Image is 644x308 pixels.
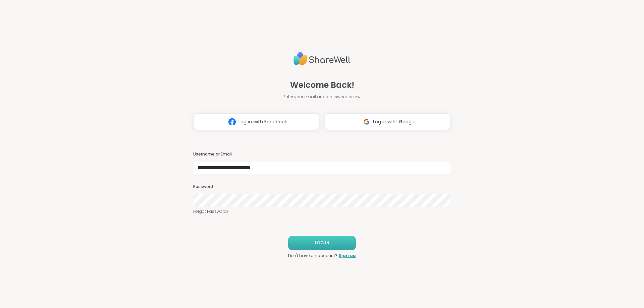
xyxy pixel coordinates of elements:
[283,94,361,100] span: Enter your email and password below
[325,113,451,130] button: Log in with Google
[193,113,319,130] button: Log in with Facebook
[339,253,356,259] a: Sign up
[288,236,356,250] button: LOG IN
[360,116,373,128] img: ShareWell Logomark
[373,118,416,125] span: Log in with Google
[193,184,451,190] h3: Password
[193,208,451,214] a: Forgot Password?
[290,79,354,91] span: Welcome Back!
[238,118,287,125] span: Log in with Facebook
[288,253,337,259] span: Don't have an account?
[293,49,351,68] img: ShareWell Logo
[193,151,451,157] h3: Username or Email
[315,240,329,246] span: LOG IN
[226,116,238,128] img: ShareWell Logomark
